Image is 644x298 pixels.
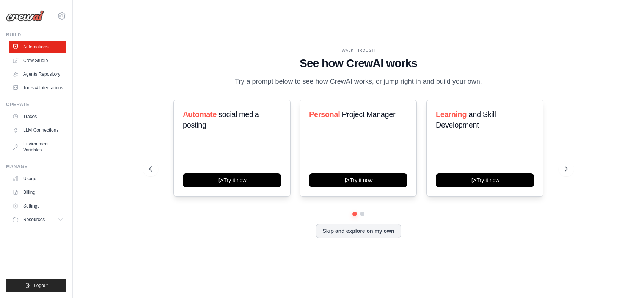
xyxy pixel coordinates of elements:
span: Automate [183,110,217,119]
a: Settings [9,200,66,212]
span: Logout [34,282,48,289]
span: Personal [309,110,340,119]
span: Project Manager [342,110,396,119]
span: social media posting [183,110,259,129]
p: Try a prompt below to see how CrewAI works, or jump right in and build your own. [231,76,486,87]
div: Manage [6,164,66,170]
a: Agents Repository [9,68,66,80]
a: Traces [9,111,66,123]
button: Try it now [309,173,407,187]
span: and Skill Development [436,110,496,129]
span: Learning [436,110,467,119]
a: Tools & Integrations [9,82,66,94]
a: Billing [9,186,66,198]
h1: See how CrewAI works [149,56,568,70]
button: Skip and explore on my own [316,224,401,238]
img: Logo [6,10,44,22]
a: Crew Studio [9,55,66,67]
a: Usage [9,173,66,185]
button: Logout [6,279,66,292]
div: WALKTHROUGH [149,48,568,53]
div: Operate [6,101,66,108]
button: Try it now [436,173,534,187]
div: Build [6,32,66,38]
span: Resources [23,217,45,223]
button: Resources [9,214,66,226]
a: Automations [9,41,66,53]
a: Environment Variables [9,138,66,156]
button: Try it now [183,173,281,187]
a: LLM Connections [9,124,66,136]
